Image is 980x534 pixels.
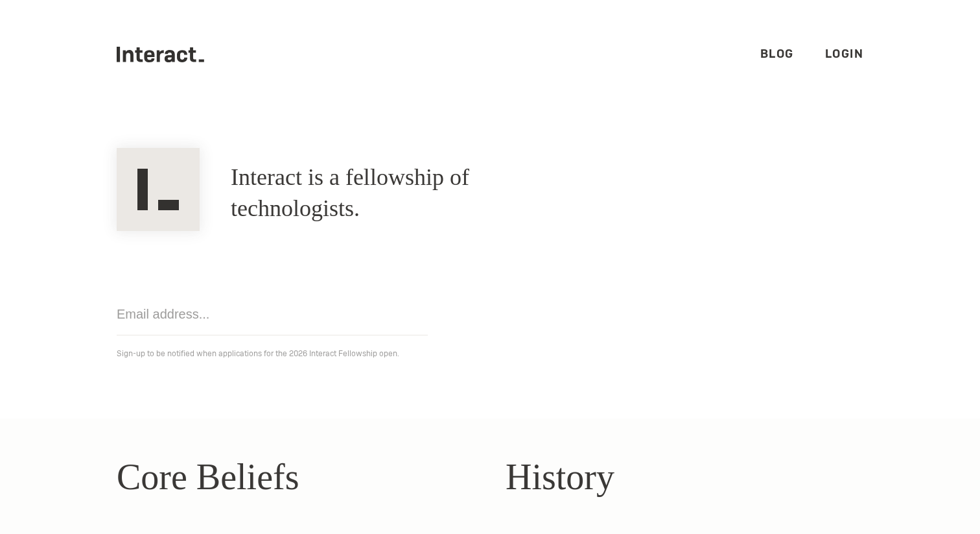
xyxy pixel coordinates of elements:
a: Blog [760,46,794,61]
h2: Core Beliefs [117,450,474,504]
p: Sign-up to be notified when applications for the 2026 Interact Fellowship open. [117,346,863,361]
h1: Interact is a fellowship of technologists. [231,162,581,225]
a: Login [825,46,864,61]
input: Email address... [117,293,428,335]
img: Interact Logo [117,148,200,231]
h2: History [506,450,863,504]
